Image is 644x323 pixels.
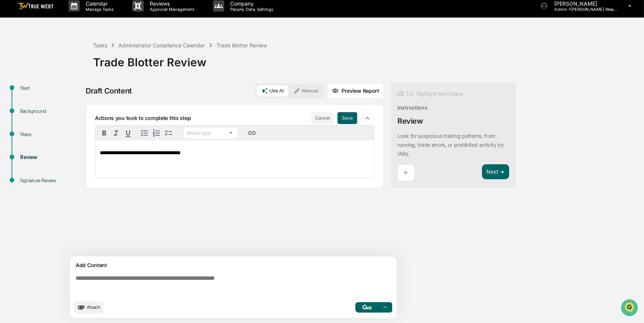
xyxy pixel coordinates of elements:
[362,305,371,310] img: Go
[337,112,357,124] button: Save
[74,126,90,132] span: Pylon
[127,59,136,68] button: Start new chat
[74,301,103,314] button: upload document
[397,117,423,126] div: Review
[355,302,379,313] button: Go
[86,86,132,95] div: Draft Content
[620,298,640,319] iframe: Open customer support
[15,94,48,101] span: Preclearance
[110,127,122,139] button: Italic
[144,0,198,7] p: Reviews
[4,105,50,118] a: 🔎Data Lookup
[289,85,323,96] button: Manual
[20,84,81,92] div: Start
[184,128,238,138] button: Block type
[7,16,136,28] p: How can we help?
[20,177,81,184] div: Signature Review
[61,94,92,101] span: Attestations
[25,64,94,70] div: We're available if you need us!
[327,83,384,99] button: Preview Report
[95,115,191,121] p: Actions you took to complete this step
[93,50,640,69] div: Trade Blotter Review
[7,95,13,101] div: 🖐️
[80,7,117,12] p: Manage Tasks
[98,127,110,139] button: Bold
[18,3,54,10] img: logo
[15,108,47,115] span: Data Lookup
[7,109,13,115] div: 🔎
[20,153,81,161] div: Review
[54,95,60,101] div: 🗄️
[216,42,267,48] div: Trade Blotter Review
[311,112,334,124] button: Cancel
[53,126,90,132] a: Powered byPylon
[122,127,134,139] button: Underline
[87,304,100,310] span: Attach
[257,85,288,96] button: Use AI
[548,0,618,7] p: [PERSON_NAME]
[397,89,463,98] div: Tip: Highlight text below
[7,57,21,70] img: 1746055101610-c473b297-6a78-478c-a979-82029cc54cd1
[397,133,504,157] p: Look for suspicious trading patterns, front running, trade errors, or prohibited activity by IARs.
[144,7,198,12] p: Approval Management
[404,169,409,176] p: ←
[25,57,122,64] div: Start new chat
[51,91,95,104] a: 🗄️Attestations
[482,164,509,180] button: Next ➔
[224,0,277,7] p: Company
[4,91,51,104] a: 🖐️Preclearance
[80,0,117,7] p: Calendar
[548,7,618,12] p: Admin • [PERSON_NAME] Wealth Management
[20,107,81,115] div: Background
[93,42,107,48] div: Tasks
[397,104,428,111] div: Instructions
[74,261,392,270] div: Add Content
[20,130,81,138] div: Steps
[118,42,205,48] div: Administrator Compliance Calendar
[224,7,277,12] p: People, Data, Settings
